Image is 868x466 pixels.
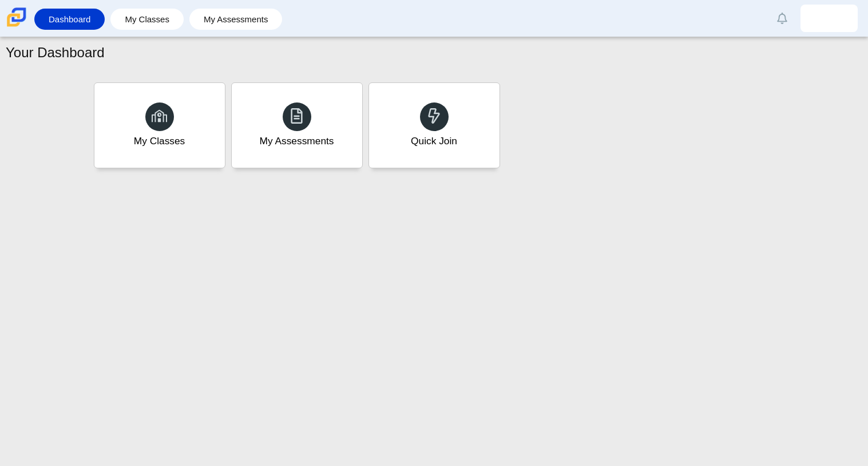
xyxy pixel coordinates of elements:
[411,134,457,148] div: Quick Join
[94,82,225,168] a: My Classes
[134,134,185,148] div: My Classes
[368,82,500,168] a: Quick Join
[5,21,29,31] a: Carmen School of Science & Technology
[231,82,363,168] a: My Assessments
[40,9,99,30] a: Dashboard
[820,9,838,27] img: kailiany.delrosari.BwuOT2
[5,5,29,29] img: Carmen School of Science & Technology
[800,5,858,32] a: kailiany.delrosari.BwuOT2
[195,9,277,30] a: My Assessments
[260,134,334,148] div: My Assessments
[6,43,105,62] h1: Your Dashboard
[116,9,178,30] a: My Classes
[770,6,795,31] a: Alerts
